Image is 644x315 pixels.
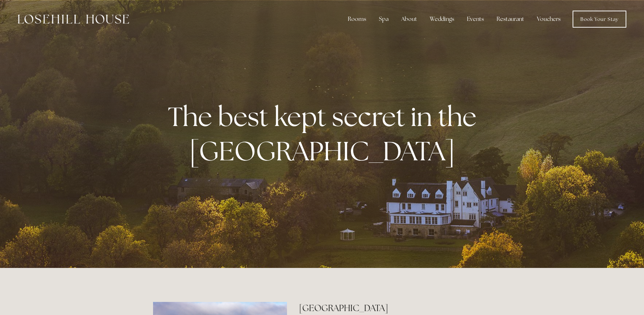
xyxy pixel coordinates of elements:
[573,11,626,28] a: Book Your Stay
[342,12,372,26] div: Rooms
[531,12,566,26] a: Vouchers
[18,15,129,24] img: Losehill House
[299,302,491,314] h2: [GEOGRAPHIC_DATA]
[424,12,460,26] div: Weddings
[373,12,394,26] div: Spa
[396,12,423,26] div: About
[491,12,530,26] div: Restaurant
[461,12,490,26] div: Events
[168,99,482,168] strong: The best kept secret in the [GEOGRAPHIC_DATA]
